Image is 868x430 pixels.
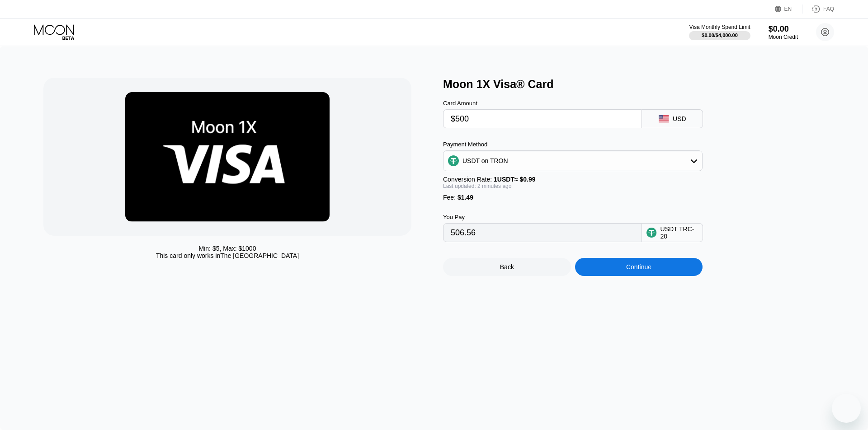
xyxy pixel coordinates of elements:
div: Visa Monthly Spend Limit$0.00/$4,000.00 [689,24,750,40]
div: Last updated: 2 minutes ago [443,183,703,189]
div: Card Amount [443,100,642,107]
div: Fee : [443,194,703,201]
div: USDT TRC-20 [660,225,698,240]
div: You Pay [443,214,642,220]
div: $0.00 / $4,000.00 [702,33,738,38]
div: FAQ [802,5,834,14]
div: Min: $ 5 , Max: $ 1000 [199,245,256,252]
input: $0.00 [451,110,634,128]
span: $1.49 [458,194,473,201]
div: This card only works in The [GEOGRAPHIC_DATA] [156,252,299,259]
div: USDT on TRON [462,157,508,164]
div: Back [500,263,514,271]
div: Continue [626,263,651,271]
div: FAQ [823,6,834,12]
div: Back [443,258,571,276]
iframe: Button to launch messaging window [832,394,861,423]
div: Continue [575,258,703,276]
div: $0.00Moon Credit [769,24,798,40]
div: Visa Monthly Spend Limit [689,24,750,30]
div: Payment Method [443,141,703,148]
div: Moon Credit [769,34,798,40]
div: EN [784,6,792,12]
div: USD [673,115,686,122]
div: USDT on TRON [443,152,702,170]
div: Conversion Rate: [443,176,703,183]
div: Moon 1X Visa® Card [443,78,834,91]
span: 1 USDT ≈ $0.99 [494,176,536,183]
div: EN [775,5,802,14]
div: $0.00 [769,24,798,34]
